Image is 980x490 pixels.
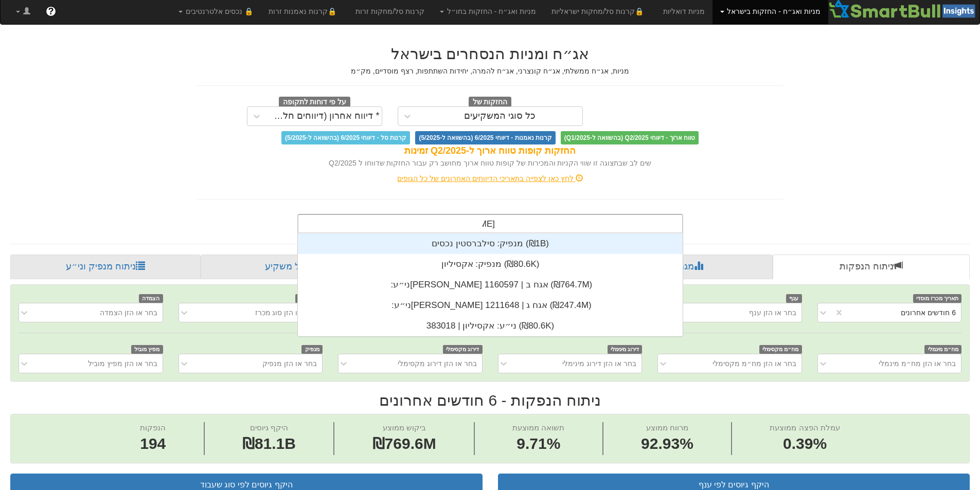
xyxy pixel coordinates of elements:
span: ₪81.1B [242,435,296,452]
div: בחר או הזן סוג מכרז [255,307,317,318]
a: ניתוח מנפיק וני״ע [10,255,201,279]
div: * דיווח אחרון (דיווחים חלקיים) [269,111,380,121]
span: ₪769.6M [372,435,436,452]
span: מרווח ממוצע [646,423,688,432]
span: הצמדה [139,294,163,303]
span: דירוג מקסימלי [443,345,483,354]
div: בחר או הזן מנפיק [262,358,317,369]
div: בחר או הזן מח״מ מקסימלי [712,358,796,369]
div: ני״ע: ‏[PERSON_NAME] אגח ג | 1211648 ‎(₪247.4M)‎ [298,295,683,316]
div: החזקות קופות טווח ארוך ל-Q2/2025 זמינות [197,144,783,158]
h2: אג״ח ומניות הנסחרים בישראל [197,45,783,62]
span: תאריך מכרז מוסדי [913,294,961,303]
span: 9.71% [512,433,564,455]
h5: מניות, אג״ח ממשלתי, אג״ח קונצרני, אג״ח להמרה, יחידות השתתפות, רצף מוסדיים, מק״מ [197,67,783,75]
span: טווח ארוך - דיווחי Q2/2025 (בהשוואה ל-Q1/2025) [561,131,699,144]
span: סוג מכרז [295,294,323,303]
span: על פי דוחות לתקופה [279,97,350,108]
span: מנפיק [301,345,323,354]
div: grid [298,233,683,336]
div: בחר או הזן מח״מ מינמלי [879,358,956,369]
span: תשואה ממוצעת [512,423,564,432]
div: בחר או הזן הצמדה [100,307,157,318]
div: בחר או הזן ענף [749,307,796,318]
div: בחר או הזן מפיץ מוביל [88,358,157,369]
span: עמלת הפצה ממוצעת [770,423,840,432]
div: בחר או הזן דירוג מינימלי [562,358,636,369]
span: קרנות נאמנות - דיווחי 6/2025 (בהשוואה ל-5/2025) [415,131,555,144]
span: ענף [786,294,802,303]
div: מנפיק: ‏אקסיליון ‎(₪80.6K)‎ [298,254,683,275]
h2: ניתוח הנפקות - 6 חודשים אחרונים [10,392,970,409]
span: 92.93% [641,433,693,455]
span: היקף גיוסים [250,423,288,432]
div: שים לב שבתצוגה זו שווי הקניות והמכירות של קופות טווח ארוך מחושב רק עבור החזקות שדווחו ל Q2/2025 [197,158,783,168]
span: קרנות סל - דיווחי 6/2025 (בהשוואה ל-5/2025) [281,131,410,144]
a: ניתוח הנפקות [773,255,970,279]
span: דירוג מינימלי [608,345,643,354]
span: החזקות של [469,97,512,108]
div: כל סוגי המשקיעים [464,111,536,121]
div: בחר או הזן דירוג מקסימלי [398,358,477,369]
span: הנפקות [140,423,166,432]
span: 194 [140,433,166,455]
div: לחץ כאן לצפייה בתאריכי הדיווחים האחרונים של כל הגופים [189,173,791,184]
span: 0.39% [770,433,840,455]
span: ביקוש ממוצע [383,423,426,432]
span: מח״מ מקסימלי [759,345,802,354]
span: מפיץ מוביל [131,345,163,354]
div: ני״ע: ‏[PERSON_NAME] אגח ב | 1160597 ‎(₪764.7M)‎ [298,275,683,295]
a: פרופיל משקיע [201,255,394,279]
span: ? [48,6,54,16]
div: מנפיק: ‏סילברסטין נכסים ‎(₪1B)‎ [298,233,683,254]
div: ני״ע: ‏אקסיליון | 383018 ‎(₪80.6K)‎ [298,316,683,336]
span: מח״מ מינמלי [924,345,961,354]
div: 6 חודשים אחרונים [901,307,956,318]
